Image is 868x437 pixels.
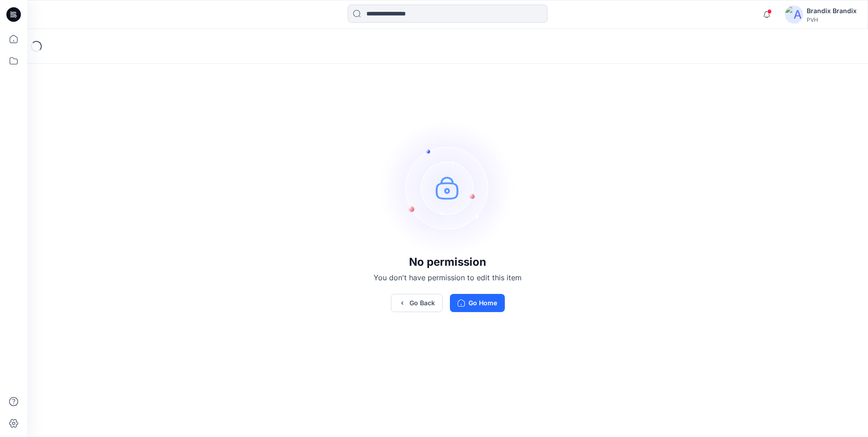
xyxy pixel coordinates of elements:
[807,5,857,16] div: Brandix Brandix
[785,5,803,24] img: avatar
[807,16,857,23] div: PVH
[391,294,443,312] button: Go Back
[374,272,522,283] p: You don't have permission to edit this item
[450,294,505,312] button: Go Home
[380,119,516,256] img: no-perm.svg
[374,256,522,268] h3: No permission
